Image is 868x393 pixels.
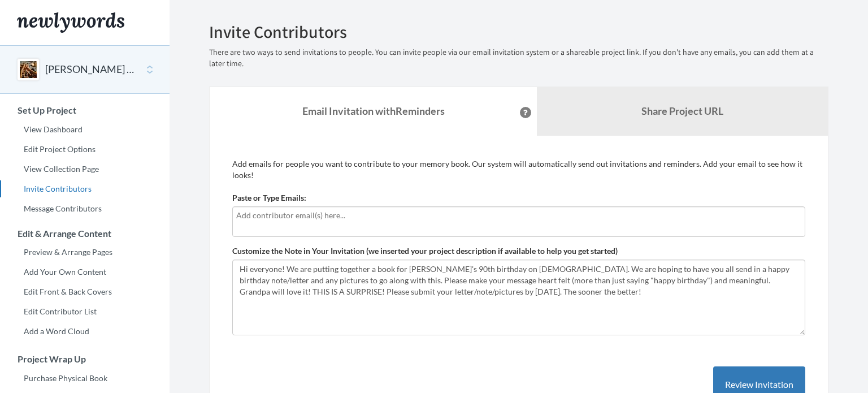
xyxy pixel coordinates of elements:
h3: Project Wrap Up [1,354,170,364]
b: Share Project URL [641,105,723,117]
h2: Invite Contributors [209,23,828,41]
button: [PERSON_NAME] 90th birthday! [45,62,137,77]
input: Add contributor email(s) here... [236,209,801,222]
img: Newlywords logo [17,12,124,33]
label: Paste or Type Emails: [232,192,306,204]
p: Add emails for people you want to contribute to your memory book. Our system will automatically s... [232,158,805,181]
p: There are two ways to send invitations to people. You can invite people via our email invitation ... [209,47,828,70]
label: Customize the Note in Your Invitation (we inserted your project description if available to help ... [232,245,618,257]
h3: Set Up Project [1,105,170,115]
strong: Email Invitation with Reminders [302,105,445,117]
h3: Edit & Arrange Content [1,228,170,239]
textarea: Hi everyone! We are putting together a book for [PERSON_NAME]'s 90th birthday on [DEMOGRAPHIC_DAT... [232,260,805,335]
